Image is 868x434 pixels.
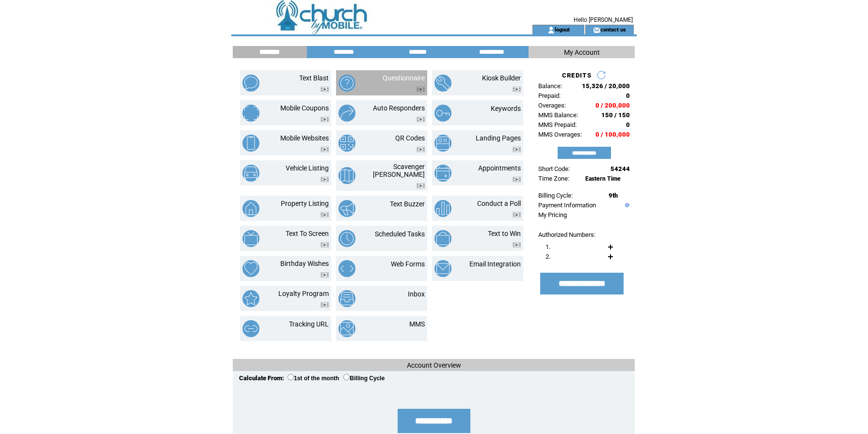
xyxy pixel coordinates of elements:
a: Kiosk Builder [482,74,521,82]
span: CREDITS [562,72,592,79]
a: Vehicle Listing [286,164,329,172]
img: qr-codes.png [338,135,355,152]
a: Text Buzzer [390,200,425,208]
img: tracking-url.png [242,320,259,337]
a: Scheduled Tasks [375,230,425,238]
img: text-buzzer.png [338,200,355,217]
a: Mobile Coupons [280,104,329,112]
img: appointments.png [434,165,451,182]
img: account_icon.gif [547,26,555,34]
img: auto-responders.png [338,105,355,122]
img: birthday-wishes.png [242,260,259,277]
a: QR Codes [395,134,425,142]
a: Keywords [491,105,521,112]
span: 1. [546,243,550,250]
img: loyalty-program.png [242,290,259,307]
span: MMS Balance: [538,111,578,119]
img: video.png [321,117,329,122]
img: video.png [417,87,425,92]
a: Scavenger [PERSON_NAME] [373,163,425,178]
img: help.gif [623,203,629,207]
a: Landing Pages [476,134,521,142]
img: video.png [417,183,425,188]
img: mobile-coupons.png [242,105,259,122]
a: contact us [600,26,626,32]
img: property-listing.png [242,200,259,217]
span: Eastern Time [585,175,621,182]
img: video.png [321,272,329,278]
img: text-blast.png [242,75,259,92]
a: Appointments [478,164,521,172]
img: contact_us_icon.gif [593,26,600,34]
label: 1st of the month [288,375,339,382]
span: 0 / 200,000 [595,102,630,109]
img: text-to-screen.png [242,230,259,247]
img: video.png [513,177,521,182]
img: video.png [321,242,329,248]
span: Short Code: [538,165,570,172]
input: Billing Cycle [343,374,350,380]
a: Loyalty Program [278,290,329,297]
a: Questionnaire [383,74,425,82]
img: landing-pages.png [434,135,451,152]
span: Overages: [538,102,566,109]
img: video.png [321,302,329,308]
img: vehicle-listing.png [242,165,259,182]
a: Email Integration [469,260,521,268]
img: email-integration.png [434,260,451,277]
img: scavenger-hunt.png [338,167,355,184]
a: Text Blast [299,74,329,82]
img: scheduled-tasks.png [338,230,355,247]
img: mms.png [338,320,355,337]
img: video.png [513,87,521,92]
a: Conduct a Poll [477,200,521,207]
img: inbox.png [338,290,355,307]
a: logout [555,26,570,32]
img: conduct-a-poll.png [434,200,451,217]
img: video.png [513,242,521,248]
img: video.png [321,212,329,217]
span: Prepaid: [538,92,561,99]
img: video.png [513,212,521,217]
span: 0 [626,92,630,99]
a: Web Forms [391,260,425,268]
span: Account Overview [407,361,461,369]
img: video.png [513,147,521,152]
span: MMS Overages: [538,131,582,138]
span: Hello [PERSON_NAME] [574,16,633,23]
span: My Account [564,48,600,56]
span: 150 / 150 [601,111,630,119]
img: video.png [417,147,425,152]
a: Text To Screen [286,230,329,237]
a: Tracking URL [289,320,329,328]
label: Billing Cycle [343,375,385,382]
a: Property Listing [281,200,329,207]
img: video.png [417,117,425,122]
img: questionnaire.png [338,75,355,92]
a: Birthday Wishes [280,260,329,267]
input: 1st of the month [288,374,294,380]
span: MMS Prepaid: [538,121,577,128]
span: 0 [626,121,630,128]
span: Billing Cycle: [538,192,573,199]
span: 2. [546,253,550,260]
span: Authorized Numbers: [538,231,595,238]
a: Payment Information [538,201,596,209]
img: keywords.png [434,105,451,122]
a: MMS [409,320,425,328]
a: Inbox [408,290,425,298]
img: video.png [321,147,329,152]
img: video.png [321,87,329,92]
span: 15,326 / 20,000 [582,82,630,90]
img: text-to-win.png [434,230,451,247]
span: 9th [609,192,618,199]
a: Text to Win [488,230,521,237]
span: Balance: [538,82,562,90]
img: kiosk-builder.png [434,75,451,92]
img: video.png [321,177,329,182]
img: web-forms.png [338,260,355,277]
img: mobile-websites.png [242,135,259,152]
a: My Pricing [538,211,567,218]
a: Mobile Websites [280,134,329,142]
span: 54244 [611,165,630,172]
